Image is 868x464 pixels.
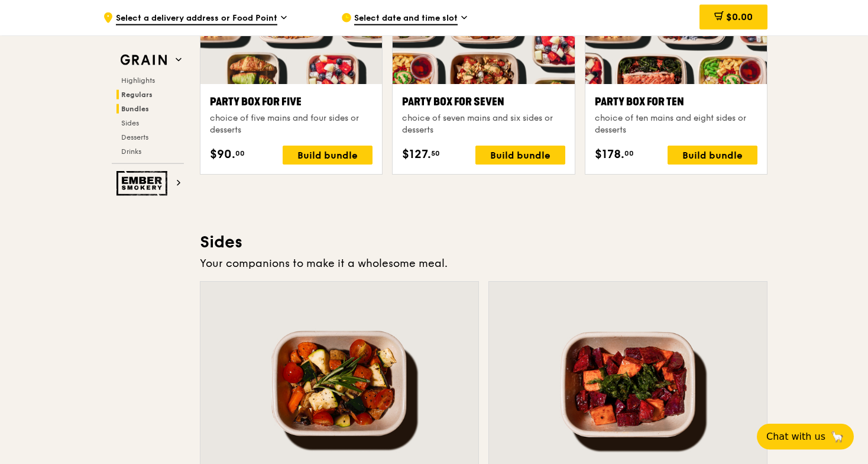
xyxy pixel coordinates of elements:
button: Chat with us🦙 [757,424,854,450]
div: Party Box for Seven [402,94,565,110]
span: $90. [210,146,235,163]
h3: Sides [200,231,767,253]
img: Grain web logo [116,50,171,71]
span: Drinks [121,147,141,156]
div: choice of seven mains and six sides or desserts [402,112,565,136]
img: Ember Smokery web logo [116,171,171,196]
div: Build bundle [668,146,757,165]
span: 50 [431,149,440,158]
div: choice of five mains and four sides or desserts [210,112,373,136]
span: Highlights [121,76,155,85]
span: 00 [624,149,634,158]
span: Select a delivery address or Food Point [116,12,277,25]
div: choice of ten mains and eight sides or desserts [595,112,757,136]
span: Regulars [121,91,153,99]
div: Party Box for Ten [595,94,757,110]
span: Select date and time slot [354,12,458,25]
span: $178. [595,146,624,163]
span: 00 [235,149,245,158]
span: $127. [402,146,431,163]
span: Sides [121,119,139,127]
div: Build bundle [283,146,373,165]
span: 🦙 [830,430,844,444]
div: Build bundle [475,146,565,165]
span: Bundles [121,105,149,113]
div: Your companions to make it a wholesome meal. [200,255,767,272]
span: $0.00 [726,11,753,22]
span: Chat with us [766,430,825,444]
div: Party Box for Five [210,94,373,110]
span: Desserts [121,133,148,141]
